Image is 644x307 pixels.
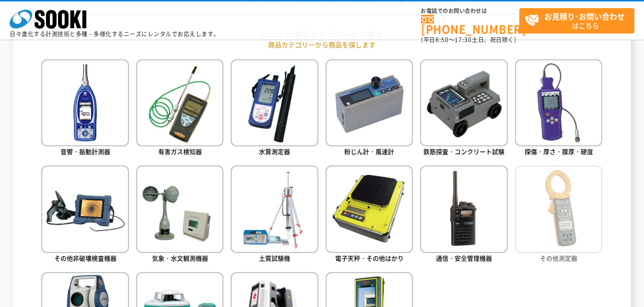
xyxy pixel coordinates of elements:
span: お電話でのお問い合わせは [421,8,519,14]
span: 粉じん計・風速計 [344,147,394,156]
img: 水質測定器 [231,59,318,146]
a: 通信・安全管理機器 [420,165,507,264]
a: 土質試験機 [231,165,318,264]
span: 音響・振動計測器 [60,147,110,156]
p: 商品カテゴリーから商品を探します [41,40,602,50]
img: その他測定器 [515,165,602,252]
a: その他非破壊検査機器 [41,165,129,264]
a: その他測定器 [515,165,602,264]
span: 8:50 [435,35,449,44]
a: [PHONE_NUMBER] [421,15,519,34]
img: 電子天秤・その他はかり [326,165,413,252]
a: 電子天秤・その他はかり [326,165,413,264]
span: その他測定器 [540,253,577,263]
span: その他非破壊検査機器 [54,253,117,263]
img: 有害ガス検知器 [136,59,223,146]
span: 気象・水文観測機器 [152,253,208,263]
img: 通信・安全管理機器 [420,165,507,252]
p: 日々進化する計測技術と多種・多様化するニーズにレンタルでお応えします。 [10,31,220,37]
a: 気象・水文観測機器 [136,165,223,264]
img: 探傷・厚さ・膜厚・硬度 [515,59,602,146]
span: 探傷・厚さ・膜厚・硬度 [525,147,593,156]
img: 音響・振動計測器 [41,59,129,146]
img: 気象・水文観測機器 [136,165,223,252]
span: 17:30 [455,35,472,44]
span: 通信・安全管理機器 [436,253,492,263]
a: 水質測定器 [231,59,318,158]
a: 粉じん計・風速計 [326,59,413,158]
img: 土質試験機 [231,165,318,252]
img: 鉄筋探査・コンクリート試験 [420,59,507,146]
a: お見積り･お問い合わせはこちら [519,8,634,33]
img: その他非破壊検査機器 [41,165,129,252]
span: 電子天秤・その他はかり [335,253,404,263]
strong: お見積り･お問い合わせ [544,11,625,22]
span: 鉄筋探査・コンクリート試験 [423,147,504,156]
a: 探傷・厚さ・膜厚・硬度 [515,59,602,158]
span: 水質測定器 [259,147,290,156]
span: はこちら [525,9,634,33]
a: 有害ガス検知器 [136,59,223,158]
span: (平日 ～ 土日、祝日除く) [421,35,516,44]
span: 土質試験機 [259,253,290,263]
a: 鉄筋探査・コンクリート試験 [420,59,507,158]
img: 粉じん計・風速計 [326,59,413,146]
a: 音響・振動計測器 [41,59,129,158]
span: 有害ガス検知器 [158,147,202,156]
